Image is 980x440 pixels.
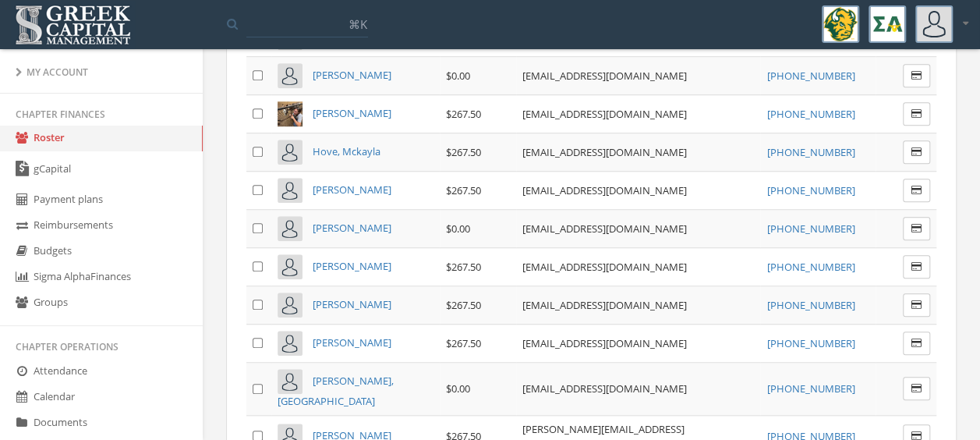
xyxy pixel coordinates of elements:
a: [PHONE_NUMBER] [766,183,854,197]
a: [PHONE_NUMBER] [766,298,854,312]
span: $267.50 [446,107,481,121]
a: [PERSON_NAME] [313,106,391,120]
a: [EMAIL_ADDRESS][DOMAIN_NAME] [522,69,687,83]
span: $267.50 [446,336,481,350]
span: $0.00 [446,69,470,83]
a: [PHONE_NUMBER] [766,107,854,121]
a: [EMAIL_ADDRESS][DOMAIN_NAME] [522,107,687,121]
span: $267.50 [446,298,481,312]
a: [PHONE_NUMBER] [766,381,854,396]
a: [PERSON_NAME] [313,297,391,311]
span: $267.50 [446,260,481,274]
a: [EMAIL_ADDRESS][DOMAIN_NAME] [522,336,687,350]
a: [EMAIL_ADDRESS][DOMAIN_NAME] [522,260,687,274]
a: [PHONE_NUMBER] [766,145,854,159]
a: [PERSON_NAME] [313,68,391,82]
a: [PERSON_NAME], [GEOGRAPHIC_DATA] [278,374,394,409]
span: $267.50 [446,183,481,197]
div: My Account [16,66,187,79]
a: [PERSON_NAME] [313,335,391,350]
a: [EMAIL_ADDRESS][DOMAIN_NAME] [522,183,687,197]
span: $0.00 [446,381,470,396]
a: Hove, Mckayla [313,144,380,158]
a: [EMAIL_ADDRESS][DOMAIN_NAME] [522,298,687,312]
a: [PHONE_NUMBER] [766,69,854,83]
span: $267.50 [446,145,481,159]
a: [EMAIL_ADDRESS][DOMAIN_NAME] [522,145,687,159]
span: $0.00 [446,222,470,236]
a: [PERSON_NAME] [313,183,391,197]
a: [EMAIL_ADDRESS][DOMAIN_NAME] [522,381,687,396]
a: [PERSON_NAME] [313,221,391,235]
span: ⌘K [348,16,367,32]
a: [PHONE_NUMBER] [766,336,854,350]
a: [PHONE_NUMBER] [766,260,854,274]
a: [EMAIL_ADDRESS][DOMAIN_NAME] [522,222,687,236]
a: [PHONE_NUMBER] [766,222,854,236]
a: [PERSON_NAME] [313,259,391,273]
